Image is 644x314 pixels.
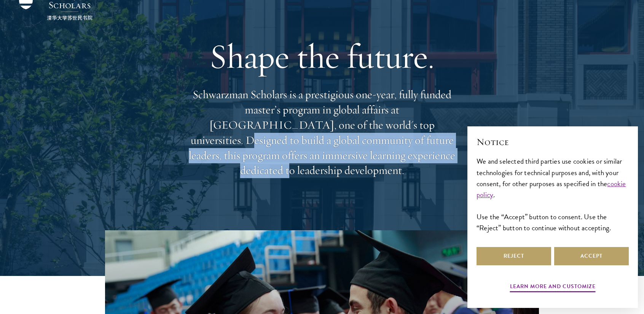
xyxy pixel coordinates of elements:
button: Reject [477,247,551,265]
h1: Shape the future. [185,35,459,78]
p: Schwarzman Scholars is a prestigious one-year, fully funded master’s program in global affairs at... [185,87,459,178]
h2: Notice [477,135,629,148]
button: Learn more and customize [510,282,596,293]
div: We and selected third parties use cookies or similar technologies for technical purposes and, wit... [477,156,629,233]
button: Accept [554,247,629,265]
a: cookie policy [477,178,626,200]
